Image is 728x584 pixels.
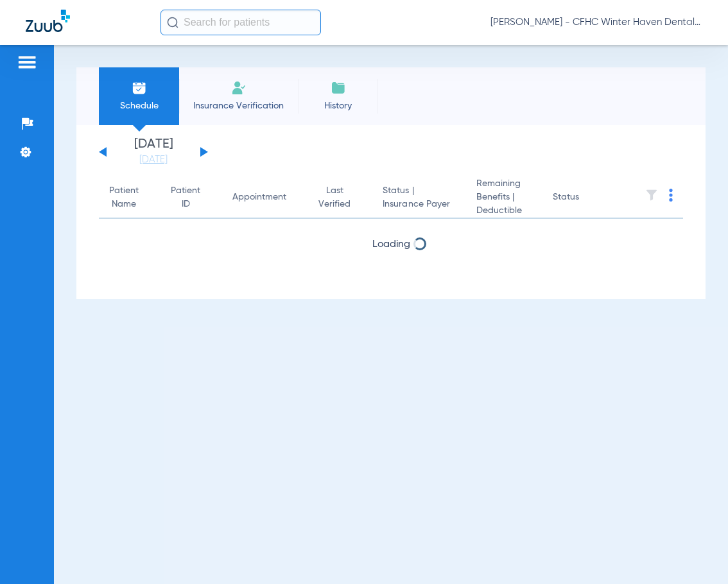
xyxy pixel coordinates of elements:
th: Status | [372,177,466,219]
th: Status [542,177,629,219]
div: Patient ID [171,184,212,211]
span: Insurance Payer [383,198,456,211]
img: filter.svg [645,189,658,202]
div: Patient ID [171,184,200,211]
div: Patient Name [109,184,150,211]
img: History [331,80,346,96]
div: Appointment [232,191,298,204]
img: Search Icon [167,17,178,28]
div: Patient Name [109,184,139,211]
div: Appointment [232,191,286,204]
div: Last Verified [318,184,362,211]
img: hamburger-icon [17,55,37,70]
span: Deductible [476,204,532,218]
img: group-dot-blue.svg [669,189,673,202]
li: [DATE] [115,138,192,166]
span: History [308,99,368,112]
span: Schedule [108,99,169,112]
span: Loading [372,239,410,250]
a: [DATE] [115,153,192,166]
th: Remaining Benefits | [466,177,542,219]
span: Insurance Verification [189,99,288,112]
input: Search for patients [160,10,321,35]
img: Zuub Logo [26,10,70,32]
img: Schedule [132,80,147,96]
span: [PERSON_NAME] - CFHC Winter Haven Dental [490,16,702,29]
img: Manual Insurance Verification [231,80,247,96]
div: Last Verified [318,184,351,211]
